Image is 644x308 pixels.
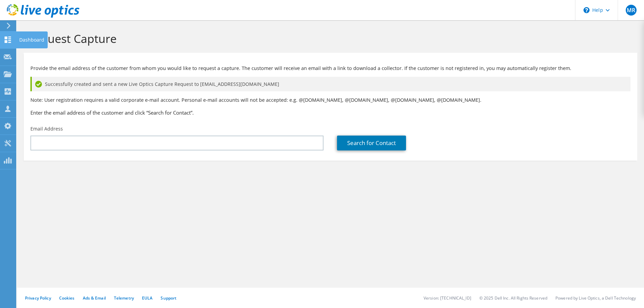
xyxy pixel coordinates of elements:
[30,109,630,116] h3: Enter the email address of the customer and click “Search for Contact”.
[83,295,106,301] a: Ads & Email
[25,295,51,301] a: Privacy Policy
[555,295,636,301] li: Powered by Live Optics, a Dell Technology
[583,7,590,13] svg: \n
[479,295,547,301] li: © 2025 Dell Inc. All Rights Reserved
[45,80,279,88] span: Successfully created and sent a new Live Optics Capture Request to [EMAIL_ADDRESS][DOMAIN_NAME]
[30,65,630,72] p: Provide the email address of the customer from whom you would like to request a capture. The cust...
[114,295,134,301] a: Telemetry
[16,31,48,48] div: Dashboard
[27,31,630,46] h1: Request Capture
[626,5,637,16] span: MR
[161,295,176,301] a: Support
[30,96,630,104] p: Note: User registration requires a valid corporate e-mail account. Personal e-mail accounts will ...
[142,295,152,301] a: EULA
[337,136,406,150] a: Search for Contact
[424,295,471,301] li: Version: [TECHNICAL_ID]
[59,295,75,301] a: Cookies
[30,125,63,132] label: Email Address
